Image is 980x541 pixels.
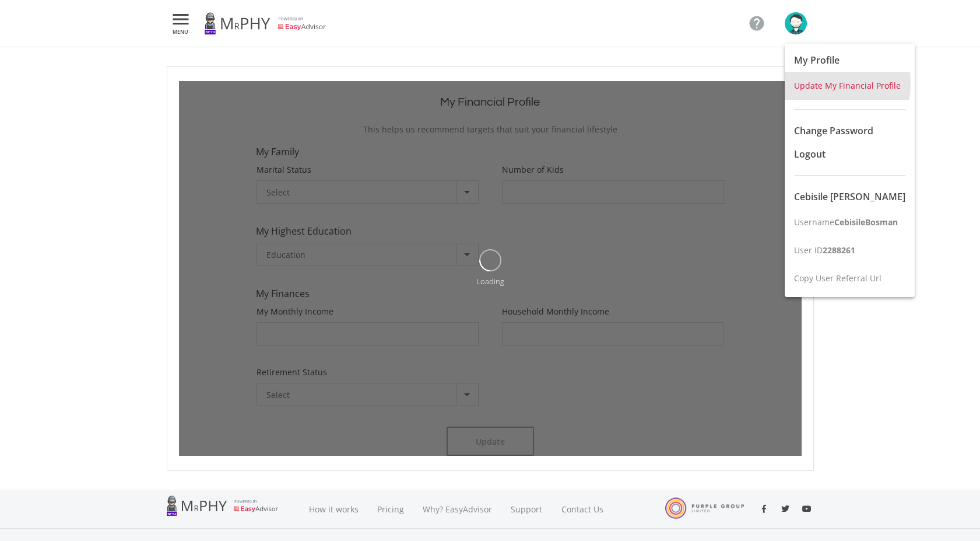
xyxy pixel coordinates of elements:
[300,490,368,529] a: How it works
[413,490,501,529] a: Why? EasyAdvisor
[785,12,807,34] img: avatar.png
[170,12,191,26] i: 
[743,10,770,37] a: 
[479,249,501,271] img: oval.svg
[167,12,195,35] button:  MENU
[501,490,552,529] a: Support
[476,276,504,287] div: Loading
[748,15,765,32] i: 
[368,490,413,529] a: Pricing
[170,29,191,34] span: MENU
[552,490,614,529] a: Contact Us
